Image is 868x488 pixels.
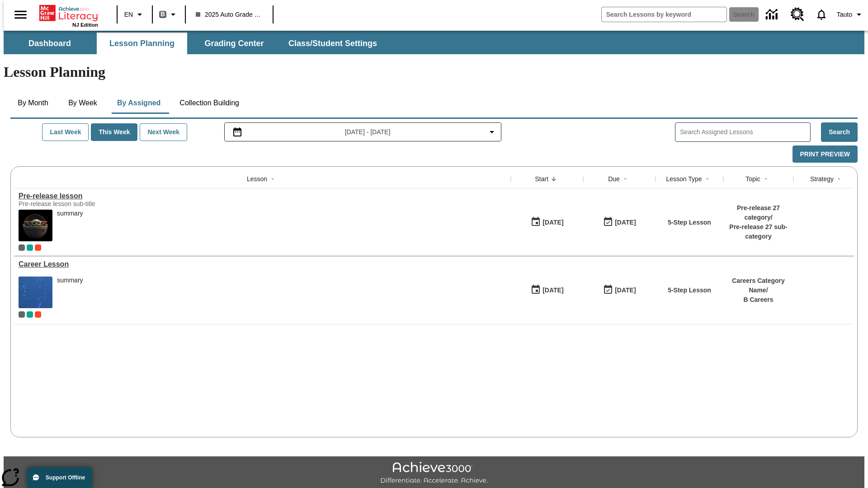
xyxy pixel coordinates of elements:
a: Home [39,4,98,22]
button: Dashboard [5,33,95,54]
div: [DATE] [542,217,563,228]
button: Sort [620,174,631,184]
p: 5-Step Lesson [668,286,711,295]
button: Class/Student Settings [281,33,384,54]
button: Boost Class color is gray green. Change class color [156,6,182,23]
span: EN [124,10,133,19]
input: search field [602,7,726,22]
button: Sort [834,174,844,184]
div: [DATE] [542,285,563,296]
img: hero alt text [19,210,52,241]
div: Due [608,174,620,183]
a: Career Lesson, Lessons [19,260,506,268]
div: Current Class [19,244,25,251]
button: Profile/Settings [833,6,868,23]
button: Sort [702,174,713,184]
button: 01/17/26: Last day the lesson can be accessed [600,282,639,299]
button: Grading Center [189,33,279,54]
div: Lesson Type [666,174,702,183]
div: SubNavbar [4,31,864,54]
button: This Week [91,123,137,141]
p: 5-Step Lesson [668,218,711,227]
div: 2025 Auto Grade 1 A [27,311,33,318]
div: 2025 Auto Grade 1 A [27,244,33,251]
span: B [160,9,165,20]
div: SubNavbar [4,33,385,54]
a: Resource Center, Will open in new tab [785,2,810,27]
div: Test 1 [35,311,41,318]
input: Search Assigned Lessons [680,126,810,139]
h1: Lesson Planning [4,64,864,80]
div: Pre-release lesson [19,192,506,200]
button: Sort [548,174,559,184]
div: [DATE] [615,217,636,228]
button: Lesson Planning [97,33,187,54]
button: Support Offline [27,467,92,488]
div: Test 1 [35,244,41,251]
button: Sort [267,174,278,184]
span: NJ Edition [72,22,98,28]
div: Lesson [247,174,267,183]
div: [DATE] [615,285,636,296]
p: Careers Category Name / [728,276,789,295]
p: Pre-release 27 category / [728,203,789,222]
button: Next Week [140,123,187,141]
div: summary [57,277,83,284]
div: summary [57,277,83,308]
div: Start [535,174,548,183]
a: Pre-release lesson, Lessons [19,192,506,200]
button: 01/25/26: Last day the lesson can be accessed [600,214,639,231]
button: Collection Building [172,92,246,114]
button: Language: EN, Select a language [120,6,149,23]
div: summary [57,210,83,217]
span: Tauto [837,10,852,19]
button: Open side menu [7,1,34,28]
span: Support Offline [46,474,85,481]
a: Notifications [810,3,833,26]
img: fish [19,277,52,308]
div: Topic [745,174,760,183]
button: Sort [760,174,771,184]
p: Pre-release 27 sub-category [728,222,789,241]
button: 01/22/25: First time the lesson was available [528,214,566,231]
button: Print Preview [793,145,858,163]
button: By Assigned [110,92,168,114]
div: summary [57,210,83,241]
span: 2025 Auto Grade 1 B [196,10,263,19]
div: Career Lesson [19,260,506,268]
button: By Month [10,92,56,114]
img: Achieve3000 Differentiate Accelerate Achieve [380,462,488,485]
div: Current Class [19,311,25,318]
div: Pre-release lesson sub-title [19,200,154,207]
a: Data Center [760,2,785,27]
p: B Careers [728,295,789,305]
button: 01/13/25: First time the lesson was available [528,282,566,299]
button: Select the date range menu item [228,127,498,137]
button: By Week [60,92,105,114]
span: [DATE] - [DATE] [345,127,391,137]
div: Strategy [810,174,834,183]
div: Home [39,3,98,28]
button: Search [821,122,858,142]
svg: Collapse Date Range Filter [486,127,497,137]
button: Last Week [42,123,89,141]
